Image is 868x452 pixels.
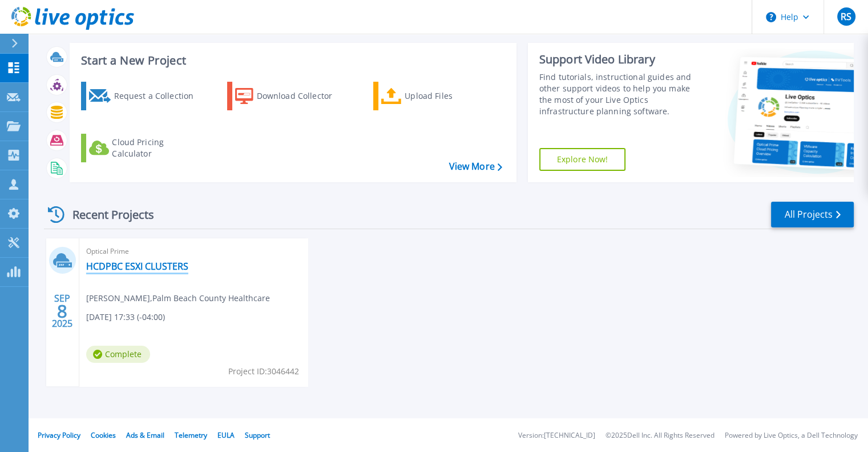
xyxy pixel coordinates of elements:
div: Download Collector [257,85,348,107]
span: [DATE] 17:33 (-04:00) [86,311,165,323]
div: Support Video Library [539,52,703,67]
a: Upload Files [373,82,500,110]
span: Optical Prime [86,245,301,258]
span: 8 [57,306,67,316]
a: EULA [217,430,235,440]
span: [PERSON_NAME] , Palm Beach County Healthcare [86,292,270,305]
a: Explore Now! [539,148,626,171]
a: All Projects [771,202,854,227]
a: Support [245,430,270,440]
li: © 2025 Dell Inc. All Rights Reserved [605,432,714,439]
span: Complete [86,346,150,363]
div: Request a Collection [114,85,205,107]
div: Upload Files [405,85,496,107]
div: Cloud Pricing Calculator [112,137,203,159]
li: Powered by Live Optics, a Dell Technology [725,432,858,439]
h3: Start a New Project [81,54,502,67]
a: Ads & Email [126,430,164,440]
a: Telemetry [175,430,207,440]
a: Request a Collection [81,82,208,110]
a: Cookies [91,430,116,440]
div: SEP 2025 [51,290,73,332]
a: View More [449,161,502,172]
div: Recent Projects [44,201,169,229]
a: Privacy Policy [38,430,80,440]
a: HCDPBC ESXI CLUSTERS [86,261,188,272]
div: Find tutorials, instructional guides and other support videos to help you make the most of your L... [539,71,703,117]
li: Version: [TECHNICAL_ID] [518,432,595,439]
a: Cloud Pricing Calculator [81,134,208,162]
a: Download Collector [227,82,354,110]
span: RS [841,12,851,21]
span: Project ID: 3046442 [228,365,299,378]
